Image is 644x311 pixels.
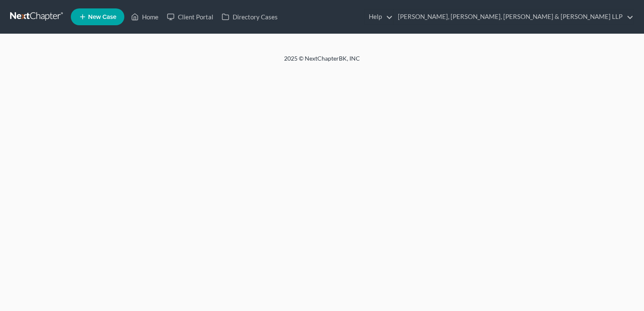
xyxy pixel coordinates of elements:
a: [PERSON_NAME], [PERSON_NAME], [PERSON_NAME] & [PERSON_NAME] LLP [394,9,633,24]
new-legal-case-button: New Case [71,8,124,25]
a: Help [365,9,393,24]
a: Directory Cases [217,9,282,24]
a: Client Portal [163,9,217,24]
a: Home [127,9,163,24]
div: 2025 © NextChapterBK, INC [82,54,562,69]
